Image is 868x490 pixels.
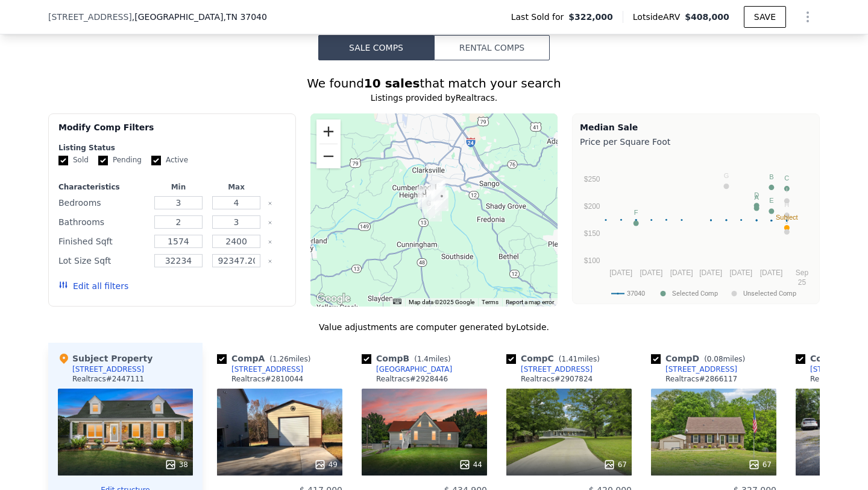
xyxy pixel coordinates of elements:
div: 851 Salem Rd [429,181,442,202]
button: Show Options [796,5,820,29]
div: Comp B [362,352,456,364]
div: Min [152,182,205,192]
label: Pending [98,155,142,165]
div: 67 [748,459,772,471]
div: Comp A [217,352,315,364]
div: Bathrooms [58,214,147,231]
text: C [784,174,789,182]
div: [STREET_ADDRESS] [521,364,593,374]
text: [DATE] [609,269,632,277]
div: [STREET_ADDRESS] [665,364,737,374]
span: 1.26 [272,355,289,363]
div: 44 [459,459,482,471]
span: 1.41 [561,355,577,363]
div: Listings provided by Realtracs . [48,92,820,104]
button: SAVE [744,6,786,28]
a: Open this area in Google Maps (opens a new window) [313,291,353,307]
input: Pending [98,156,108,165]
div: [GEOGRAPHIC_DATA] [376,364,452,374]
text: I [786,186,788,194]
span: Map data ©2025 Google [409,299,474,305]
text: $150 [584,229,600,238]
div: Value adjustments are computer generated by Lotside . [48,321,820,333]
span: 0.08 [707,355,723,363]
span: Lotside ARV [633,11,685,23]
div: Comp C [506,352,605,364]
div: Subject Property [58,352,153,364]
a: [STREET_ADDRESS] [506,364,593,374]
div: 38 [165,459,188,471]
span: ( miles) [265,355,315,363]
text: [DATE] [640,269,662,277]
div: [STREET_ADDRESS] [72,364,144,374]
label: Sold [58,155,89,165]
button: Sale Comps [318,35,434,60]
button: Keyboard shortcuts [393,299,401,304]
span: $408,000 [685,12,729,22]
div: 67 [603,459,627,471]
text: $250 [584,175,600,183]
div: We found that match your search [48,75,820,92]
text: [DATE] [670,269,693,277]
text: F [634,209,638,216]
span: , [GEOGRAPHIC_DATA] [132,11,267,23]
div: Realtracs # 2907824 [521,374,593,384]
text: H [784,201,789,208]
div: Listing Status [58,143,286,153]
a: Terms (opens in new tab) [482,299,498,305]
a: Report a map error [506,299,554,305]
div: Price per Square Foot [580,133,812,150]
img: Google [313,291,353,307]
button: Edit all filters [58,280,128,292]
div: [STREET_ADDRESS] [231,364,303,374]
label: Active [151,155,188,165]
span: [STREET_ADDRESS] [48,11,132,23]
div: 2105 Ferry Rd [418,186,431,207]
div: 1776 Seven Mile Ferry Rd [432,180,445,200]
div: Finished Sqft [58,233,147,250]
button: Rental Comps [434,35,550,60]
div: Realtracs # 2928446 [376,374,448,384]
div: 2319 Seven Mile Ferry Rd [435,190,448,211]
text: [DATE] [760,269,783,277]
a: [GEOGRAPHIC_DATA] [362,364,452,374]
div: Realtracs # 2866117 [665,374,737,384]
div: 895 Salem Rd [430,180,444,201]
div: Bedrooms [58,194,147,211]
div: 49 [314,459,338,471]
text: B [769,173,773,180]
div: Median Sale [580,121,812,133]
div: Realtracs # 2810044 [231,374,303,384]
input: Sold [58,156,68,165]
text: $200 [584,202,600,211]
div: Realtracs # 2447111 [72,374,144,384]
button: Clear [268,220,272,225]
button: Zoom in [316,119,341,144]
text: [DATE] [699,269,722,277]
div: Characteristics [58,182,147,192]
strong: 10 sales [364,76,420,91]
div: A chart. [580,150,812,301]
text: A [754,194,759,201]
text: $100 [584,256,600,265]
text: D [754,191,759,199]
span: 1.4 [417,355,429,363]
div: Lot Size Sqft [58,252,147,269]
input: Active [151,156,161,165]
div: Comp D [651,352,750,364]
text: 37040 [627,290,645,297]
span: , TN 37040 [223,12,266,22]
span: Last Sold for [511,11,569,23]
div: 2130 Seven Mile Ferry Rd [433,188,447,208]
text: Selected Comp [672,290,718,297]
text: Sep [796,269,809,277]
span: ( miles) [699,355,750,363]
button: Clear [268,259,272,264]
button: Zoom out [316,144,341,168]
div: Max [210,182,263,192]
text: G [724,172,729,179]
span: ( miles) [554,355,605,363]
a: [STREET_ADDRESS] [217,364,303,374]
text: E [769,197,773,204]
text: 25 [798,278,807,287]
